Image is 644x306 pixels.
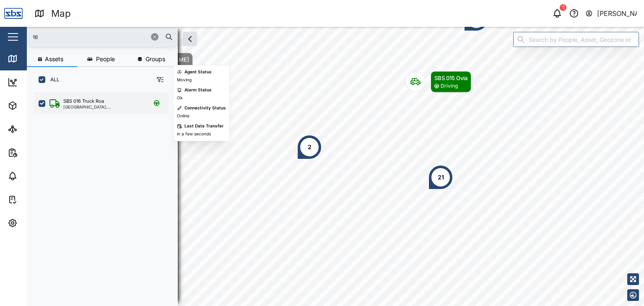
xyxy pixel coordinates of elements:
[560,4,566,11] div: 1
[438,173,444,182] div: 21
[27,27,644,306] canvas: Map
[63,105,143,109] div: [GEOGRAPHIC_DATA], [GEOGRAPHIC_DATA]
[22,101,48,110] div: Assets
[63,98,104,105] div: SBS 016 Truck Roa
[513,32,639,47] input: Search by People, Asset, Geozone or Place
[34,90,177,299] div: grid
[22,124,42,134] div: Sites
[177,113,190,119] div: Online
[184,105,226,112] div: Connectivity Status
[177,77,192,83] div: Moving
[184,123,223,130] div: Last Data Transfer
[434,74,467,82] div: SBS 015 Ovia
[32,31,173,43] input: Search assets or drivers
[96,56,115,62] span: People
[405,71,471,93] div: Map marker
[22,171,48,181] div: Alarms
[184,69,212,75] div: Agent Status
[51,6,71,21] div: Map
[4,4,23,23] img: Main Logo
[441,82,458,90] div: Driving
[22,78,60,87] div: Dashboard
[177,95,182,101] div: Ok
[45,56,63,62] span: Assets
[45,76,60,83] label: ALL
[184,87,212,93] div: Alarm Status
[308,143,312,152] div: 2
[297,135,322,160] div: Map marker
[22,195,45,204] div: Tasks
[597,8,637,19] div: [PERSON_NAME]
[177,131,211,137] div: in a few seconds
[585,8,637,19] button: [PERSON_NAME]
[428,165,453,190] div: Map marker
[145,56,165,62] span: Groups
[22,148,50,157] div: Reports
[22,54,41,63] div: Map
[22,218,52,228] div: Settings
